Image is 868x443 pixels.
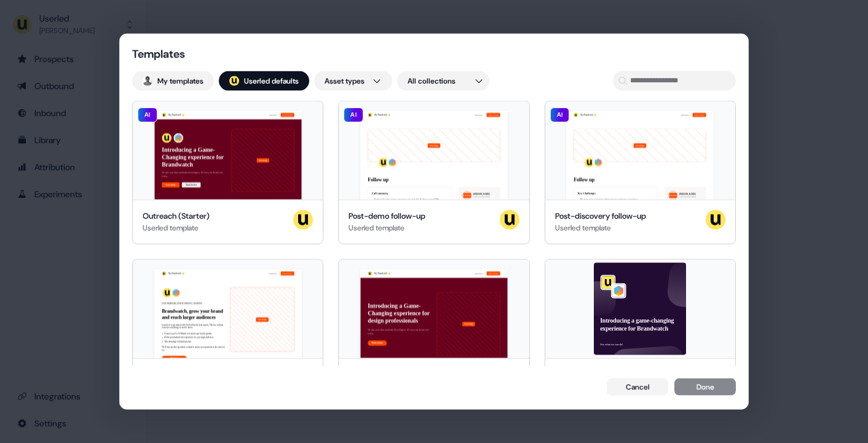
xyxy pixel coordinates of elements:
div: Post-demo follow-up [349,210,425,222]
button: Hey Brandwatch 👋Learn moreBook a demoYour imageFollow upCall summary Understand what current conv... [338,100,529,245]
img: userled logo [500,210,519,229]
div: Templates [132,46,255,61]
div: AI [550,107,570,122]
img: userled logo [229,76,239,85]
button: userled logo;Userled defaults [219,71,309,90]
button: All collections [397,71,489,90]
button: Cancel [607,378,668,396]
button: Asset types [314,71,392,90]
button: Introducing a game-changing experience for BrandwatchSee what we can do! [545,259,736,404]
img: userled logo [706,210,725,229]
img: Maz [143,76,152,85]
button: Hey Brandwatch 👋Learn moreBook a demoLIVE WEBINAR | [DATE] 1PM EST | 10AM PSTBrandwatch, grow you... [132,259,323,404]
div: Userled template [555,222,646,234]
button: My templates [132,71,214,90]
div: Post-discovery follow-up [555,210,646,222]
div: Userled template [143,222,210,234]
div: AI [138,107,157,122]
button: Hey Brandwatch 👋Learn moreBook a demoIntroducing a Game-Changing experience for design profession... [338,259,529,404]
span: All collections [408,74,456,87]
img: userled logo [293,210,313,229]
div: ; [229,76,239,85]
button: Hey Brandwatch 👋Learn moreBook a demoYour imageFollow upKey Challenges Breaking down content for ... [545,100,736,245]
div: Userled template [349,222,425,234]
button: Hey Brandwatch 👋Learn moreBook a demoIntroducing a Game-Changing experience for BrandwatchWe take... [132,100,323,245]
div: AI [344,107,363,122]
div: Outreach (Starter) [143,210,210,222]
